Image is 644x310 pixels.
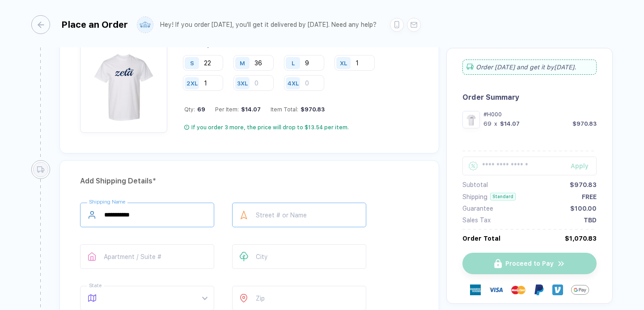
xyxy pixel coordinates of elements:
div: Item Total: [271,106,325,113]
div: XL [340,59,347,66]
div: M [240,59,245,66]
div: If you order 3 more, the price will drop to $13.54 per item. [191,124,349,131]
div: $970.83 [570,181,597,188]
div: Apply [571,162,597,170]
div: Per Item: [215,106,261,113]
div: 2XL [186,80,198,86]
img: visa [489,283,503,297]
img: ae6df1b1-a387-4bc5-ba9d-04d0c0db7980_nt_front_1755307298229.jpg [85,45,163,123]
div: $1,070.83 [565,235,597,242]
div: Qty: [184,106,205,113]
div: 4XL [288,80,299,86]
div: TBD [584,217,597,224]
div: #H000 [483,111,597,118]
img: master-card [511,283,525,297]
div: 3XL [237,80,248,86]
div: Order [DATE] and get it by [DATE] . [462,59,597,75]
div: Order Summary [462,93,597,102]
span: 69 [195,106,205,113]
img: user profile [137,17,153,33]
div: x [493,120,498,127]
img: GPay [571,281,589,299]
div: $970.83 [298,106,325,113]
div: Standard [490,193,516,200]
div: Order Total [462,235,500,242]
div: $100.00 [570,205,597,212]
div: Add Shipping Details [80,174,419,188]
div: FREE [582,193,597,200]
img: Paypal [534,285,544,295]
div: Shipping [462,193,487,200]
div: L [292,59,295,66]
div: Subtotal [462,181,488,188]
div: Place an Order [61,19,128,30]
div: S [190,59,194,66]
img: ae6df1b1-a387-4bc5-ba9d-04d0c0db7980_nt_front_1755307298229.jpg [465,113,478,126]
div: Guarantee [462,205,493,212]
div: Sales Tax [462,217,491,224]
img: express [470,285,481,295]
div: $14.07 [239,106,261,113]
img: Venmo [552,285,563,295]
div: $970.83 [572,120,597,127]
div: $14.07 [500,120,520,127]
div: 69 [483,120,491,127]
div: Hey! If you order [DATE], you'll get it delivered by [DATE]. Need any help? [160,21,377,29]
button: Apply [559,157,597,175]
